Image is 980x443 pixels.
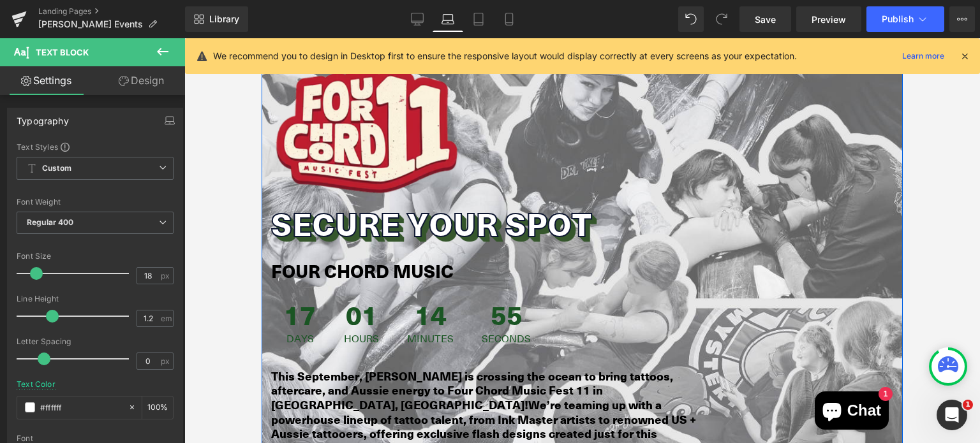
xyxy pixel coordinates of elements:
span: em [161,314,172,323]
a: Landing Pages [38,6,185,17]
div: Font [17,434,174,443]
h2: Secure Your Spot [10,168,632,203]
a: Desktop [402,6,433,32]
span: 1 [963,400,973,410]
div: % [142,396,173,419]
inbox-online-store-chat: Shopify online store chat [549,353,631,395]
b: This September, [PERSON_NAME] is crossing the ocean to bring tattoos, aftercare, and Aussie energ... [10,330,412,375]
span: 55 [220,263,269,295]
a: Learn more [897,48,949,64]
span: Minutes [145,295,192,305]
span: 14 [145,263,192,295]
span: [PERSON_NAME] Events [38,19,143,29]
span: Save [755,13,776,26]
span: Seconds [220,295,269,305]
button: Redo [709,6,734,32]
b: Custom [42,163,71,174]
div: Line Height [17,294,174,303]
span: Library [209,13,239,25]
input: Color [40,400,122,414]
span: px [161,272,172,280]
p: We recommend you to design in Desktop first to ensure the responsive layout would display correct... [213,49,797,63]
span: Preview [812,13,846,26]
a: Laptop [433,6,463,32]
button: Undo [678,6,704,32]
a: Design [95,66,188,95]
iframe: Intercom live chat [937,400,967,430]
a: Preview [796,6,861,32]
div: Font Weight [17,198,174,207]
strong: FOUR CHORD MUSIC [10,219,192,245]
a: Tablet [463,6,494,32]
a: Mobile [494,6,524,32]
span: Hours [82,295,117,305]
div: Text Styles [17,142,174,152]
a: New Library [185,6,248,32]
b: Regular 400 [27,217,74,227]
b: We’re teaming up with a powerhouse lineup of tattoo talent, from Ink Master artists to renowned U... [10,358,434,418]
div: Typography [17,108,69,126]
span: 17 [22,263,54,295]
span: Publish [882,14,914,24]
span: Text Block [36,47,89,57]
span: 01 [82,263,117,295]
div: Letter Spacing [17,337,174,346]
span: px [161,357,172,365]
div: Font Size [17,252,174,261]
button: More [949,6,975,32]
span: Days [22,295,54,305]
button: Publish [866,6,944,32]
div: Text Color [17,380,56,389]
